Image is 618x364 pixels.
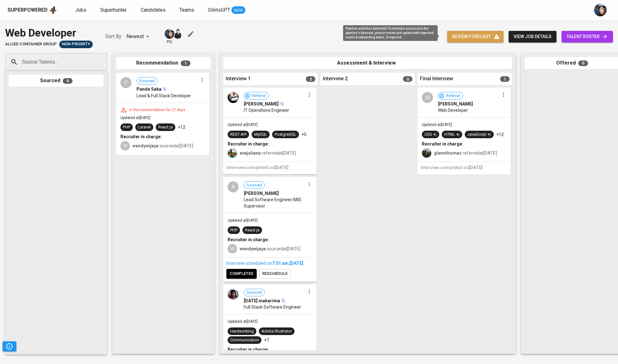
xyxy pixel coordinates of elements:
span: Lead & Full Stack Developer [137,93,191,99]
img: diazagista@glints.com [594,4,607,16]
span: sourced at [DATE] [240,246,300,251]
div: Interview scheduled on , [226,260,313,266]
a: Teams [179,6,195,14]
div: Pending Client’s Feedback, Sufficient Talents in Pipeline [59,41,93,48]
p: +12 [178,124,185,130]
b: Recruiter in charge: [120,134,162,139]
div: HTML [444,132,460,138]
span: Sourced [137,78,157,84]
span: Interview 2 [323,75,348,82]
div: MReferral[PERSON_NAME]Web DeveloperUpdated at[DATE]CSSHTMLJavaScript+12Recruiter in charge:glennt... [417,88,511,174]
span: reschedule [262,270,288,277]
span: referred at [DATE] [434,151,497,156]
span: Updated at [DATE] [228,319,258,324]
img: app logo [49,5,57,15]
a: Candidates [141,6,167,14]
span: [PERSON_NAME] [244,190,279,196]
span: NEW [231,7,245,14]
div: W [120,141,130,151]
a: Superhunter [100,6,128,14]
p: Newest [126,33,144,40]
button: review forecast [447,31,504,43]
div: PostgreSQL [275,132,296,138]
a: Superpoweredapp logo [8,5,57,15]
span: Full Stack Software Engineer [244,304,301,310]
span: Updated at [DATE] [228,218,258,223]
div: W [228,244,237,253]
img: magic_wand.svg [281,298,286,303]
span: [DATE] [469,165,483,170]
div: Hardworking [230,328,254,334]
span: Superhunter [100,7,127,13]
div: PHP [230,227,237,233]
b: evajuliana [240,151,261,156]
div: Recommendation [116,57,211,69]
span: 0 [63,78,73,84]
b: Recruiter in charge: [228,347,269,352]
div: React.js [245,227,259,233]
a: talent roster [562,31,613,43]
button: view job details [509,31,557,43]
span: Allied Container Group [5,41,57,47]
div: ASourced[PERSON_NAME]Lead Software Engineer/MIS SupervisorUpdated at[DATE]PHPReact.jsRecruiter in... [223,177,317,282]
span: Final Interview [420,75,453,82]
div: Referral[PERSON_NAME]IT Operations EngineerUpdated at[DATE]REST APIMySQLPostgreSQL+5Recruiter in ... [223,88,317,174]
img: glenn@glints.com [422,148,431,158]
p: Sort By [105,33,121,40]
img: magic_wand.svg [279,101,284,106]
span: sourced at [DATE] [132,143,193,148]
span: Updated at [DATE] [120,116,150,120]
b: wendywijaya [240,246,266,251]
span: [DATE] [289,261,303,266]
span: Referral [249,93,268,99]
span: view job details [514,33,551,41]
div: Sourced [9,75,103,87]
div: Superpowered [8,7,48,14]
span: review forecast [452,33,498,41]
img: b1df87675d0ddde013289d40de68ca72.png [228,289,239,300]
span: Referral [443,93,463,99]
img: eva@glints.com [228,148,237,158]
div: PHP [123,124,130,130]
h6: Interview completed on [226,164,313,171]
b: glennthomas [434,151,462,156]
span: [PERSON_NAME] [438,101,473,107]
span: Updated at [DATE] [422,122,452,127]
p: +12 [496,131,504,138]
p: +5 [301,131,306,138]
span: [DATE] makarima [244,298,280,304]
span: 1 [500,76,510,82]
div: CSS [424,132,437,138]
span: Web Developer [438,107,468,113]
span: Pande Saka [137,86,161,92]
span: 0 [578,60,588,66]
span: referred at [DATE] [240,151,296,156]
img: c12e3d5d6eb7a5acd25fd936273f0157.jpeg [228,92,239,103]
span: Sourced [244,182,265,188]
div: Laravel [138,124,151,130]
img: magic_wand.svg [162,87,167,92]
button: Pipeline Triggers [3,341,16,351]
div: PSourcedPande SakaLead & Full Stack DeveloperIn Recommendation for 27 daysUpdated at[DATE]PHPLara... [116,73,209,155]
span: Lead Software Engineer/MIS Supervisor [244,196,305,209]
span: [PERSON_NAME] [244,101,279,107]
span: IT Operations Engineer [244,107,289,113]
button: Open [104,61,105,63]
a: Jobs [75,6,88,14]
span: Sourced [244,290,265,296]
div: JavaScript [467,132,491,138]
div: Communication [230,337,259,343]
img: diazagista@glints.com [165,29,174,39]
img: medwi@glints.com [173,29,183,39]
div: Assessment & Interview [223,57,512,69]
div: MySQL [254,132,267,138]
span: 7:01 AM [272,261,289,266]
span: Interview 1 [226,75,251,82]
b: Recruiter in charge: [422,141,463,146]
b: Recruiter in charge: [228,237,269,242]
span: 1 [181,60,190,66]
span: Non-Priority [59,41,93,47]
div: In Recommendation for 27 days [127,107,188,113]
div: REST API [230,132,247,138]
div: Web Developer [5,25,93,41]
